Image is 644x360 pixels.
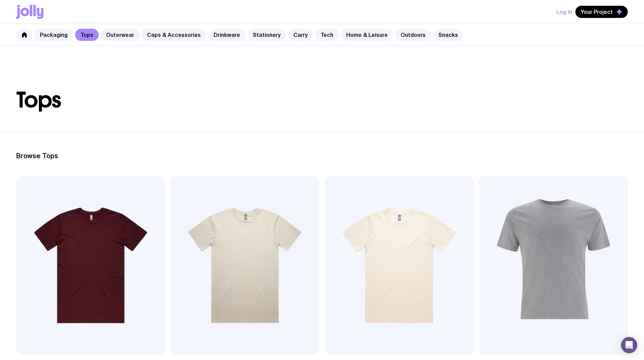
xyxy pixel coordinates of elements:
[581,8,613,15] span: Your Project
[75,29,99,41] a: Tops
[208,29,245,41] a: Drinkware
[315,29,339,41] a: Tech
[101,29,140,41] a: Outerwear
[16,152,628,160] h2: Browse Tops
[341,29,393,41] a: Home & Leisure
[288,29,313,41] a: Carry
[556,6,572,18] button: Log In
[142,29,206,41] a: Caps & Accessories
[575,6,628,18] button: Your Project
[16,89,628,111] h1: Tops
[34,29,73,41] a: Packaging
[621,337,637,353] div: Open Intercom Messenger
[395,29,431,41] a: Outdoors
[433,29,463,41] a: Snacks
[247,29,286,41] a: Stationery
